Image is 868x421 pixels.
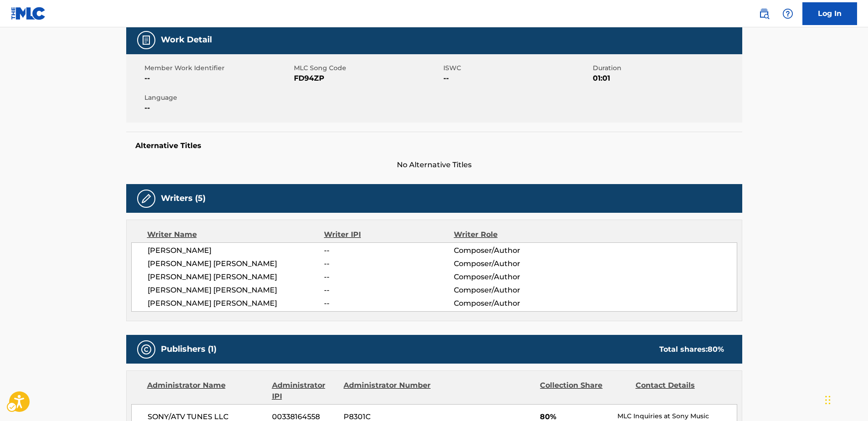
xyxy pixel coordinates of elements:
h5: Work Detail [161,35,212,45]
span: -- [324,245,453,256]
span: Composer/Author [454,272,572,282]
span: 01:01 [593,73,740,84]
img: Writers [141,193,152,204]
div: Writer Name [147,229,324,240]
span: [PERSON_NAME] [PERSON_NAME] [148,258,324,269]
span: -- [324,272,453,282]
div: Drag [825,386,831,414]
span: -- [324,258,453,269]
span: -- [144,103,292,113]
span: MLC Song Code [294,63,441,73]
span: Composer/Author [454,258,572,269]
span: Composer/Author [454,245,572,256]
img: Work Detail [141,35,152,46]
img: Publishers [141,344,152,355]
a: Log In [802,2,857,25]
div: Administrator IPI [272,380,337,402]
h5: Alternative Titles [135,141,733,150]
div: Chat Widget [822,377,868,421]
div: Collection Share [540,380,628,402]
span: [PERSON_NAME] [148,245,324,256]
h5: Writers (5) [161,193,205,204]
div: Administrator Name [147,380,265,402]
img: MLC Logo [11,7,46,20]
span: Composer/Author [454,298,572,309]
span: [PERSON_NAME] [PERSON_NAME] [148,298,324,309]
img: search [759,8,770,19]
span: [PERSON_NAME] [PERSON_NAME] [148,285,324,296]
h5: Publishers (1) [161,344,216,354]
span: Member Work Identifier [144,63,292,73]
span: -- [443,73,591,84]
span: FD94ZP [294,73,441,84]
div: Contact Details [636,380,724,402]
span: Language [144,93,292,103]
span: -- [324,298,453,309]
div: Writer Role [454,229,572,240]
span: [PERSON_NAME] [PERSON_NAME] [148,272,324,282]
iframe: Hubspot Iframe [822,377,868,421]
div: Administrator Number [344,380,432,402]
img: help [782,8,793,19]
span: Composer/Author [454,285,572,296]
div: Total shares: [659,344,724,355]
span: Duration [593,63,740,73]
span: No Alternative Titles [126,159,742,170]
span: -- [324,285,453,296]
span: ISWC [443,63,591,73]
span: -- [144,73,292,84]
div: Writer IPI [324,229,454,240]
span: 80 % [708,345,724,354]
